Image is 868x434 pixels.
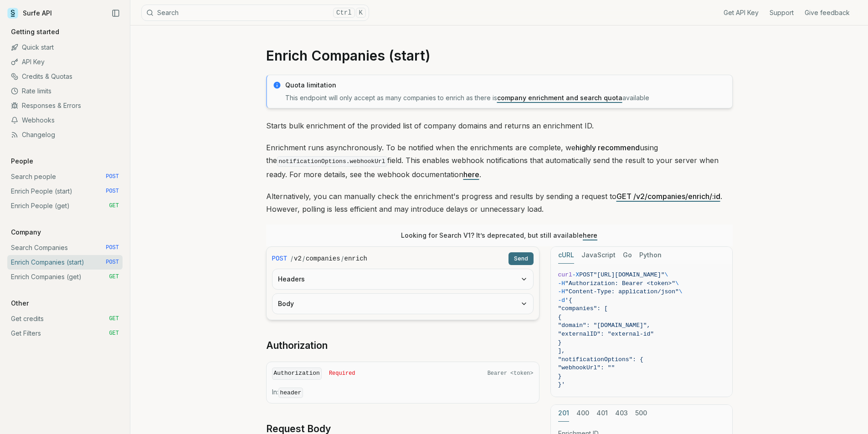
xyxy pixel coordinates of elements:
[266,339,328,352] a: Authorization
[272,269,533,289] button: Headers
[679,288,683,295] span: \
[594,271,665,278] span: "[URL][DOMAIN_NAME]"
[7,184,123,199] a: Enrich People (start) POST
[106,244,119,251] span: POST
[463,170,479,179] a: here
[558,314,562,321] span: {
[272,254,288,263] span: POST
[581,247,616,264] button: JavaScript
[106,188,119,195] span: POST
[7,255,123,270] a: Enrich Companies (start) POST
[583,231,597,239] a: here
[497,94,622,102] a: company enrichment and search quota
[7,27,63,36] p: Getting started
[266,47,733,64] h1: Enrich Companies (start)
[558,331,654,337] span: "externalID": "external-id"
[7,113,123,128] a: Webhooks
[724,8,759,17] a: Get API Key
[7,98,123,113] a: Responses & Errors
[109,330,119,337] span: GET
[272,294,533,314] button: Body
[291,254,293,263] span: /
[805,8,850,17] a: Give feedback
[285,81,727,90] p: Quota limitation
[341,254,344,263] span: /
[558,280,565,287] span: -H
[106,173,119,180] span: POST
[141,5,369,21] button: SearchCtrlK
[639,247,662,264] button: Python
[329,370,355,377] span: Required
[7,157,37,166] p: People
[7,299,32,308] p: Other
[401,231,597,240] p: Looking for Search V1? It’s deprecated, but still available
[7,40,123,55] a: Quick start
[272,368,322,380] code: Authorization
[7,270,123,284] a: Enrich Companies (get) GET
[109,273,119,281] span: GET
[558,364,615,371] span: "webhookUrl": ""
[558,297,565,304] span: -d
[278,388,303,398] code: header
[558,347,565,354] span: ],
[266,119,733,132] p: Starts bulk enrichment of the provided list of company domains and returns an enrichment ID.
[333,8,355,18] kbd: Ctrl
[565,297,572,304] span: '{
[306,254,340,263] code: companies
[7,240,123,255] a: Search Companies POST
[7,311,123,326] a: Get credits GET
[596,405,608,422] button: 401
[558,247,574,264] button: cURL
[770,8,794,17] a: Support
[635,405,647,422] button: 500
[558,356,643,363] span: "notificationOptions": {
[294,254,302,263] code: v2
[576,405,589,422] button: 400
[665,271,668,278] span: \
[7,199,123,213] a: Enrich People (get) GET
[623,247,632,264] button: Go
[615,405,628,422] button: 403
[344,254,367,263] code: enrich
[579,271,593,278] span: POST
[356,8,366,18] kbd: K
[675,280,679,287] span: \
[7,84,123,98] a: Rate limits
[508,252,534,265] button: Send
[266,141,733,181] p: Enrichment runs asynchronously. To be notified when the enrichments are complete, we using the fi...
[7,169,123,184] a: Search people POST
[7,326,123,341] a: Get Filters GET
[285,93,727,102] p: This endpoint will only accept as many companies to enrich as there is available
[558,405,569,422] button: 201
[572,271,580,278] span: -X
[106,259,119,266] span: POST
[266,190,733,215] p: Alternatively, you can manually check the enrichment's progress and results by sending a request ...
[277,156,387,167] code: notificationOptions.webhookUrl
[558,288,565,295] span: -H
[488,370,534,377] span: Bearer <token>
[565,280,675,287] span: "Authorization: Bearer <token>"
[109,315,119,322] span: GET
[7,55,123,69] a: API Key
[558,322,651,329] span: "domain": "[DOMAIN_NAME]",
[558,373,562,380] span: }
[558,305,608,312] span: "companies": [
[565,288,679,295] span: "Content-Type: application/json"
[575,143,640,152] strong: highly recommend
[109,202,119,209] span: GET
[616,192,720,201] a: GET /v2/companies/enrich/:id
[7,228,45,237] p: Company
[7,6,52,20] a: Surfe API
[558,271,572,278] span: curl
[558,339,562,346] span: }
[303,254,305,263] span: /
[558,381,565,388] span: }'
[109,6,123,20] button: Collapse Sidebar
[7,69,123,84] a: Credits & Quotas
[7,128,123,142] a: Changelog
[272,388,534,398] p: In:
